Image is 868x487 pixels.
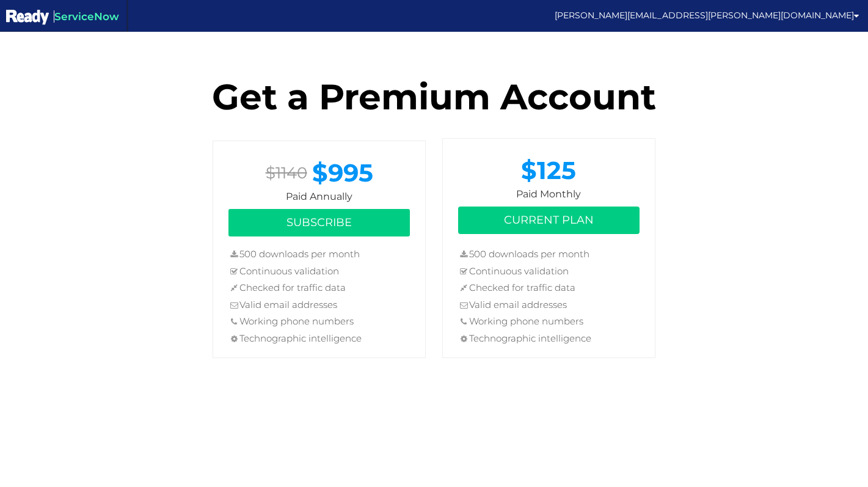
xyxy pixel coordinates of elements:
div: $125 [458,148,640,188]
li: Valid email addresses [458,298,640,315]
li: Checked for traffic data [458,281,640,298]
li: Continuous validation [228,265,410,281]
li: Technographic intelligence [458,332,640,348]
li: 500 downloads per month [458,247,640,264]
div: $1140 [266,162,307,185]
img: ServiceNow Ready [6,8,49,27]
li: 500 downloads per month [228,247,410,264]
span: Paid Monthly [458,188,640,202]
li: Continuous validation [458,265,640,281]
li: Working phone numbers [228,315,410,331]
li: Checked for traffic data [228,281,410,298]
h1: Get a Premium Account [86,78,782,117]
span: Paid Annually [228,190,410,204]
a: [PERSON_NAME][EMAIL_ADDRESS][PERSON_NAME][DOMAIN_NAME] [555,6,859,24]
li: Working phone numbers [458,315,640,331]
button: Current Plan [458,207,640,235]
button: Subscribe [228,209,410,237]
li: Technographic intelligence [228,332,410,348]
li: Valid email addresses [228,298,410,315]
div: $995 [312,150,373,190]
span: ServiceNow [54,10,119,23]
